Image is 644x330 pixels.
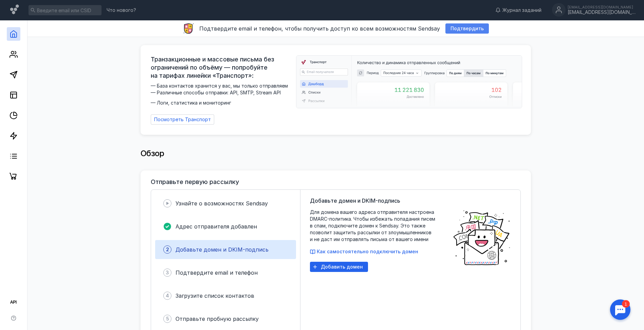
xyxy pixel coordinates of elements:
button: Как самостоятельно подключить домен [310,248,418,255]
span: Посмотреть Транспорт [154,117,211,123]
div: [EMAIL_ADDRESS][DOMAIN_NAME] [568,5,636,9]
span: Обзор [141,148,164,158]
img: poster [453,209,511,267]
span: Подтвердить [450,26,484,32]
span: 2 [166,246,169,253]
span: Подтвердите email и телефон, чтобы получить доступ ко всем возможностям Sendsay [199,25,440,32]
div: [EMAIL_ADDRESS][DOMAIN_NAME] [568,10,636,15]
a: Журнал заданий [492,7,545,14]
span: Отправьте пробную рассылку [176,315,259,322]
h3: Отправьте первую рассылку [151,179,239,185]
img: dashboard-transport-banner [296,56,522,108]
span: 5 [166,315,169,322]
span: Загрузите список контактов [176,292,254,299]
a: Что нового? [103,8,140,13]
span: Что нового? [107,8,136,13]
button: Подтвердить [445,23,489,34]
button: Добавить домен [310,262,368,272]
span: Добавьте домен и DKIM-подпись [310,197,400,205]
span: Подтвердите email и телефон [176,269,258,276]
span: Для домена вашего адреса отправителя настроена DMARC-политика. Чтобы избежать попадания писем в с... [310,209,446,243]
a: Посмотреть Транспорт [151,114,214,125]
span: Добавьте домен и DKIM-подпись [176,246,269,253]
span: Узнайте о возможностях Sendsay [176,200,268,207]
span: Как самостоятельно подключить домен [317,249,418,254]
span: Транзакционные и массовые письма без ограничений по объёму — попробуйте на тарифах линейки «Транс... [151,55,292,80]
div: 1 [15,4,23,12]
span: 4 [166,292,169,299]
span: Адрес отправителя добавлен [176,223,257,230]
span: 3 [166,269,169,276]
span: — База контактов хранится у вас, мы только отправляем — Различные способы отправки: API, SMTP, St... [151,82,292,106]
input: Введите email или CSID [29,5,102,15]
span: Добавить домен [321,264,363,270]
span: Журнал заданий [502,7,541,14]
